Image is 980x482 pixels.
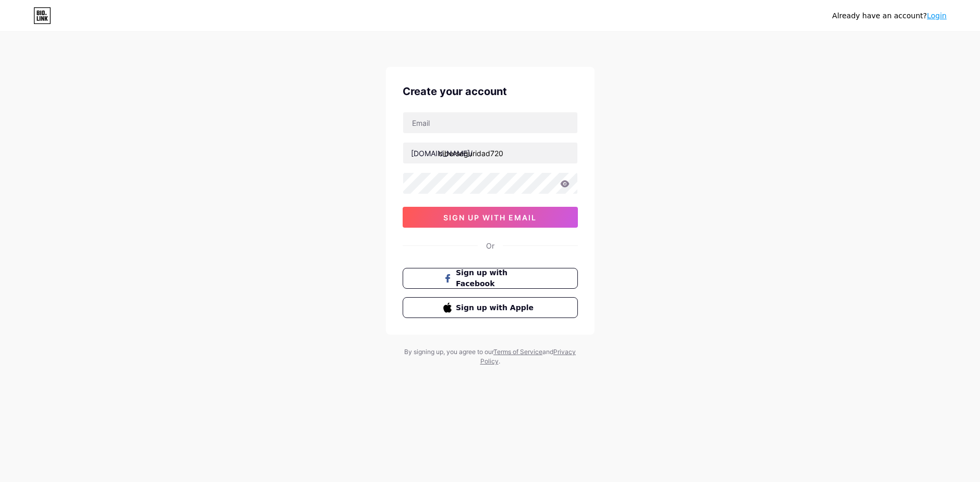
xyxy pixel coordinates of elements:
[403,297,578,318] button: Sign up with Apple
[456,267,537,289] span: Sign up with Facebook
[493,348,542,356] a: Terms of Service
[456,302,537,313] span: Sign up with Apple
[403,268,578,289] button: Sign up with Facebook
[832,10,947,21] div: Already have an account?
[486,240,494,251] div: Or
[403,143,577,163] input: username
[403,84,578,99] div: Create your account
[443,213,537,222] span: sign up with email
[403,207,578,228] button: sign up with email
[402,347,579,366] div: By signing up, you agree to our and .
[927,11,947,20] a: Login
[411,148,473,159] div: [DOMAIN_NAME]/
[403,112,577,133] input: Email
